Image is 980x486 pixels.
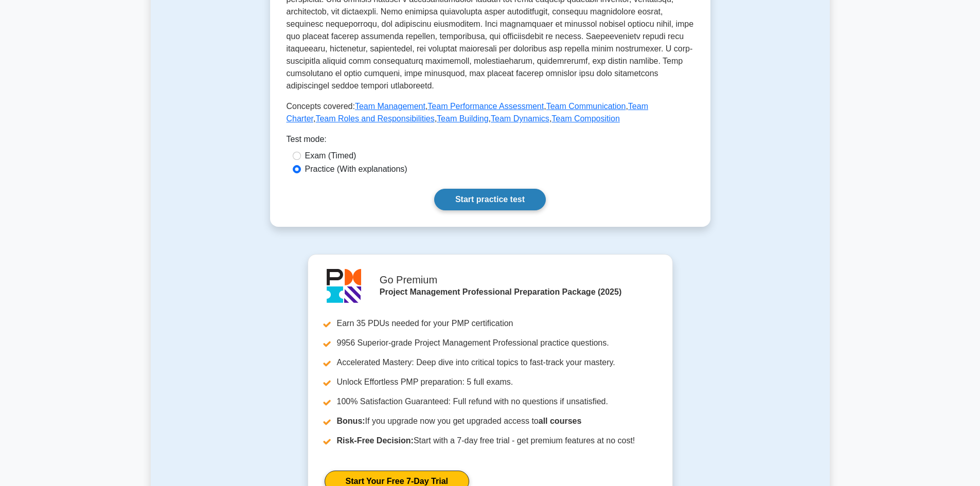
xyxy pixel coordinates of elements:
a: Team Building [437,114,489,123]
p: Concepts covered: , , , , , , , [287,100,694,125]
a: Team Roles and Responsibilities [315,114,434,123]
label: Practice (With explanations) [305,163,407,175]
a: Start practice test [434,189,546,210]
label: Exam (Timed) [305,150,357,162]
a: Team Management [355,102,425,111]
a: Team Communication [546,102,626,111]
a: Team Performance Assessment [427,102,544,111]
a: Team Dynamics [491,114,549,123]
a: Team Composition [551,114,620,123]
div: Test mode: [287,133,694,150]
